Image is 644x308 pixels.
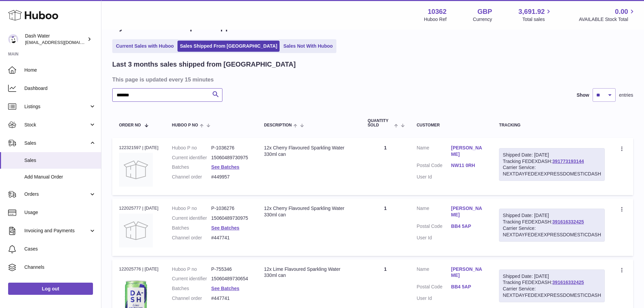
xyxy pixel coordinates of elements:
[451,284,485,290] a: BB4 5AP
[416,223,451,231] dt: Postal Code
[172,235,211,241] dt: Channel order
[552,159,584,164] a: 391773193144
[424,16,447,23] div: Huboo Ref
[114,41,176,52] a: Current Sales with Huboo
[416,174,451,180] dt: User Id
[172,225,211,231] dt: Batches
[281,41,335,52] a: Sales Not With Huboo
[503,152,601,158] div: Shipped Date: [DATE]
[264,123,292,127] span: Description
[119,205,159,211] div: 122025777 | [DATE]
[503,273,601,280] div: Shipped Date: [DATE]
[499,123,605,127] div: Tracking
[503,225,601,238] div: Carrier Service: NEXTDAYFEDEXEXPRESSDOMESTICDASH
[416,266,451,281] dt: Name
[211,155,251,161] dd: 15060489730975
[416,284,451,292] dt: Postal Code
[172,285,211,292] dt: Batches
[552,280,584,285] a: 391616332425
[24,122,89,128] span: Stock
[24,157,96,164] span: Sales
[25,33,86,46] div: Dash Water
[451,223,485,230] a: BB4 5AP
[416,123,485,127] div: Customer
[172,266,211,273] dt: Huboo P no
[177,41,280,52] a: Sales Shipped From [GEOGRAPHIC_DATA]
[499,269,605,303] div: Tracking FEDEXDASH:
[24,209,96,216] span: Usage
[519,7,553,23] a: 3,691.92 Total sales
[211,205,251,212] dd: P-1036276
[211,215,251,221] dd: 15060489730975
[361,198,410,256] td: 1
[172,205,211,212] dt: Huboo P no
[264,266,354,279] div: 12x Lime Flavoured Sparkling Water 330ml can
[211,266,251,273] dd: P-755346
[522,16,552,23] span: Total sales
[172,295,211,302] dt: Channel order
[211,145,251,151] dd: P-1036276
[361,138,410,195] td: 1
[24,191,89,197] span: Orders
[24,174,96,180] span: Add Manual Order
[24,246,96,252] span: Cases
[577,92,589,98] label: Show
[503,164,601,177] div: Carrier Service: NEXTDAYFEDEXEXPRESSDOMESTICDASH
[24,103,89,110] span: Listings
[499,148,605,181] div: Tracking FEDEXDASH:
[451,205,485,218] a: [PERSON_NAME]
[264,205,354,218] div: 12x Cherry Flavoured Sparkling Water 330ml can
[172,174,211,180] dt: Channel order
[451,145,485,158] a: [PERSON_NAME]
[172,145,211,151] dt: Huboo P no
[8,34,18,44] img: internalAdmin-10362@internal.huboo.com
[172,215,211,221] dt: Current identifier
[211,235,251,241] dd: #447741
[25,40,99,45] span: [EMAIL_ADDRESS][DOMAIN_NAME]
[211,276,251,282] dd: 15060489730654
[503,212,601,219] div: Shipped Date: [DATE]
[172,276,211,282] dt: Current identifier
[477,7,492,16] strong: GBP
[172,164,211,170] dt: Batches
[119,214,153,247] img: no-photo.jpg
[24,140,89,146] span: Sales
[416,205,451,220] dt: Name
[416,162,451,170] dt: Postal Code
[619,92,633,98] span: entries
[211,295,251,302] dd: #447741
[264,145,354,158] div: 12x Cherry Flavoured Sparkling Water 330ml can
[519,7,545,16] span: 3,691.92
[172,155,211,161] dt: Current identifier
[24,264,96,270] span: Channels
[579,7,636,23] a: 0.00 AVAILABLE Stock Total
[211,286,239,291] a: See Batches
[451,162,485,169] a: NW11 0RH
[451,266,485,279] a: [PERSON_NAME]
[416,235,451,241] dt: User Id
[24,67,96,73] span: Home
[211,174,251,180] dd: #449957
[428,7,447,16] strong: 10362
[112,76,631,83] h3: This page is updated every 15 minutes
[119,145,159,151] div: 122321597 | [DATE]
[211,225,239,231] a: See Batches
[8,283,93,295] a: Log out
[172,123,198,127] span: Huboo P no
[579,16,636,23] span: AVAILABLE Stock Total
[119,266,159,272] div: 122025776 | [DATE]
[112,60,296,69] h2: Last 3 months sales shipped from [GEOGRAPHIC_DATA]
[416,295,451,302] dt: User Id
[119,123,141,127] span: Order No
[499,209,605,242] div: Tracking FEDEXDASH:
[24,228,89,234] span: Invoicing and Payments
[211,164,239,170] a: See Batches
[119,153,153,187] img: no-photo.jpg
[552,219,584,224] a: 391616332425
[416,145,451,159] dt: Name
[24,85,96,92] span: Dashboard
[368,119,393,127] span: Quantity Sold
[615,7,628,16] span: 0.00
[503,286,601,299] div: Carrier Service: NEXTDAYFEDEXEXPRESSDOMESTICDASH
[473,16,492,23] div: Currency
